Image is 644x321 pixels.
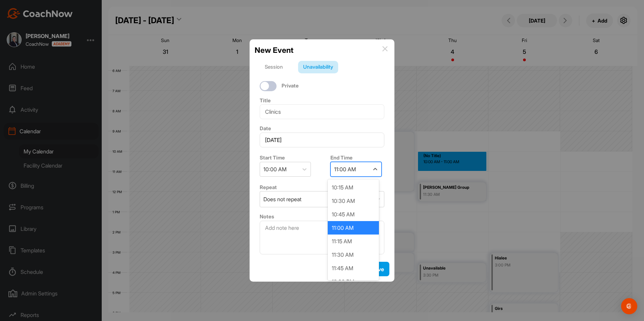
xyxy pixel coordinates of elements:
[260,154,285,161] label: Start Time
[328,181,379,194] div: 10:15 AM
[382,46,388,51] img: info
[260,61,288,74] div: Session
[260,97,271,104] label: Title
[260,184,277,190] label: Repeat
[282,82,299,90] label: Private
[621,298,637,314] div: Open Intercom Messenger
[328,235,379,248] div: 11:15 AM
[328,275,379,288] div: 12:00 PM
[328,194,379,208] div: 10:30 AM
[255,44,293,56] h2: New Event
[260,125,271,132] label: Date
[260,213,274,220] label: Notes
[260,104,384,119] input: Event Name
[328,261,379,275] div: 11:45 AM
[263,165,287,173] div: 10:00 AM
[328,248,379,261] div: 11:30 AM
[328,208,379,221] div: 10:45 AM
[298,61,338,74] div: Unavailability
[330,154,353,161] label: End Time
[263,195,301,203] div: Does not repeat
[260,133,384,147] input: Select Date
[328,221,379,235] div: 11:00 AM
[334,165,356,173] div: 11:00 AM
